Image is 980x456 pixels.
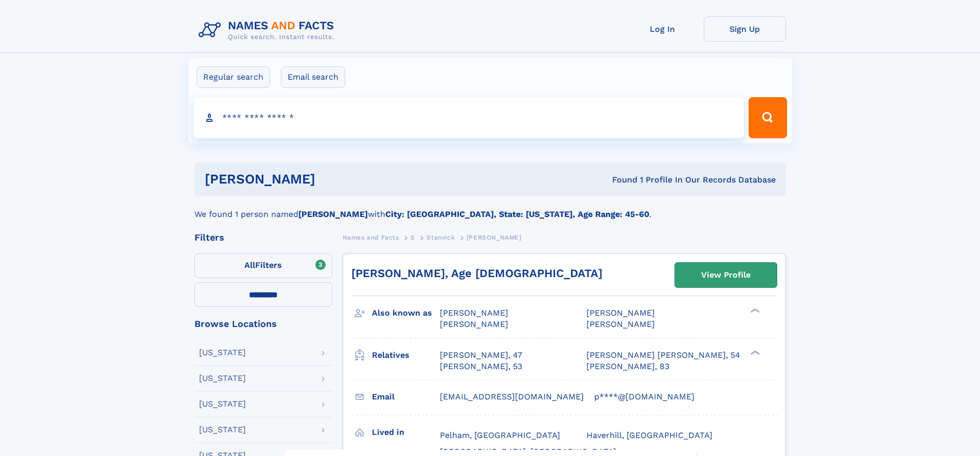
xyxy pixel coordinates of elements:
[426,234,455,241] span: Stanvick
[704,16,786,42] a: Sign Up
[586,308,655,318] span: [PERSON_NAME]
[244,260,255,270] span: All
[197,66,270,88] label: Regular search
[298,209,368,219] b: [PERSON_NAME]
[372,304,440,322] h3: Also known as
[205,173,464,186] h1: [PERSON_NAME]
[343,231,399,244] a: Names and Facts
[199,426,246,434] div: [US_STATE]
[351,267,602,280] a: [PERSON_NAME], Age [DEMOGRAPHIC_DATA]
[464,174,776,186] div: Found 1 Profile In Our Records Database
[193,97,744,138] input: search input
[440,319,508,329] span: [PERSON_NAME]
[194,233,332,242] div: Filters
[675,263,777,287] a: View Profile
[440,350,522,361] a: [PERSON_NAME], 47
[467,234,522,241] span: [PERSON_NAME]
[199,400,246,408] div: [US_STATE]
[701,263,751,287] div: View Profile
[748,349,760,356] div: ❯
[411,231,415,244] a: S
[621,16,704,42] a: Log In
[194,196,786,221] div: We found 1 person named with .
[440,308,508,318] span: [PERSON_NAME]
[199,349,246,357] div: [US_STATE]
[385,209,649,219] b: City: [GEOGRAPHIC_DATA], State: [US_STATE], Age Range: 45-60
[194,319,332,329] div: Browse Locations
[440,430,560,440] span: Pelham, [GEOGRAPHIC_DATA]
[281,66,345,88] label: Email search
[748,307,760,314] div: ❯
[199,374,246,382] div: [US_STATE]
[440,392,584,402] span: [EMAIL_ADDRESS][DOMAIN_NAME]
[411,234,415,241] span: S
[426,231,455,244] a: Stanvick
[586,319,655,329] span: [PERSON_NAME]
[440,361,522,372] a: [PERSON_NAME], 53
[372,424,440,441] h3: Lived in
[194,16,343,44] img: Logo Names and Facts
[586,430,712,440] span: Haverhill, [GEOGRAPHIC_DATA]
[586,361,669,372] a: [PERSON_NAME], 83
[372,346,440,364] h3: Relatives
[372,388,440,406] h3: Email
[586,350,740,361] a: [PERSON_NAME] [PERSON_NAME], 54
[194,253,332,278] label: Filters
[749,97,787,138] button: Search Button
